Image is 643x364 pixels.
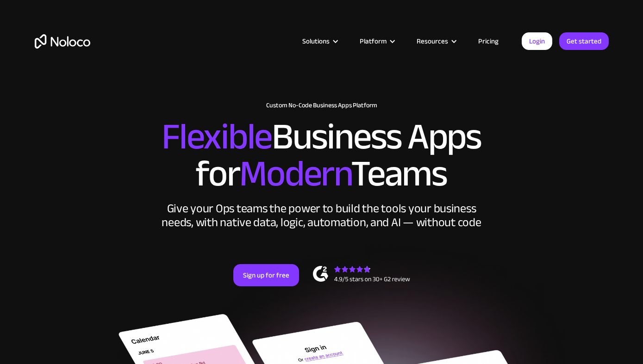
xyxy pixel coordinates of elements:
[35,34,90,49] a: home
[360,35,387,47] div: Platform
[302,35,330,47] div: Solutions
[405,35,467,47] div: Resources
[291,35,348,47] div: Solutions
[417,35,448,47] div: Resources
[160,202,484,229] div: Give your Ops teams the power to build the tools your business needs, with native data, logic, au...
[559,32,609,50] a: Get started
[233,264,299,286] a: Sign up for free
[35,118,609,192] h2: Business Apps for Teams
[162,102,272,171] span: Flexible
[35,102,609,109] h1: Custom No-Code Business Apps Platform
[348,35,405,47] div: Platform
[239,139,351,208] span: Modern
[467,35,510,47] a: Pricing
[522,32,552,50] a: Login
